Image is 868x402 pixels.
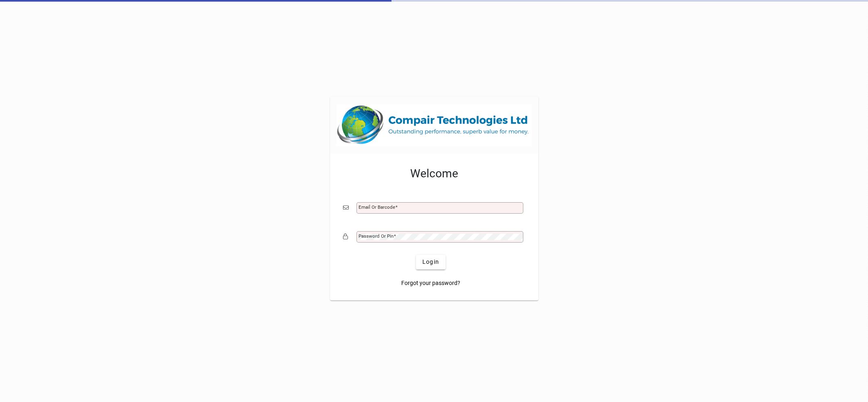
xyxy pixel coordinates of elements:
mat-label: Password or Pin [359,233,394,239]
mat-label: Email or Barcode [359,204,395,210]
button: Login [416,255,446,269]
span: Login [422,258,439,266]
a: Forgot your password? [398,276,464,291]
h2: Welcome [343,167,525,181]
span: Forgot your password? [401,279,460,287]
